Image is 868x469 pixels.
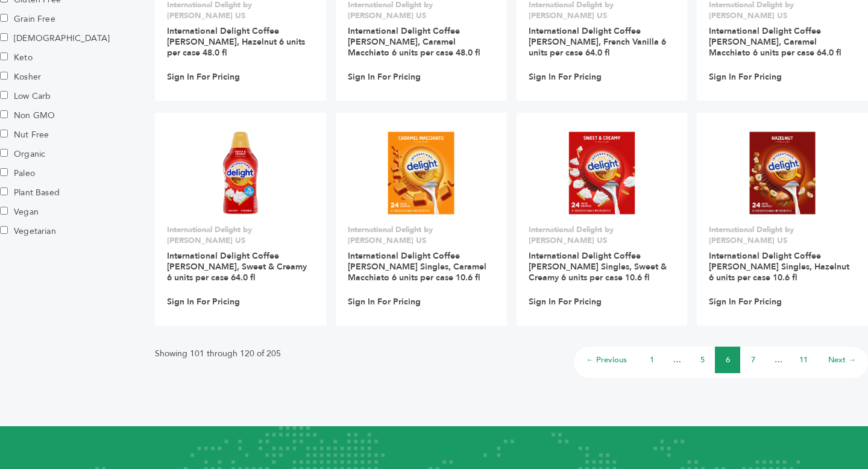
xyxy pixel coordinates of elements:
a: Sign In For Pricing [348,297,421,307]
a: International Delight Coffee [PERSON_NAME], Caramel Macchiato 6 units per case 64.0 fl [709,25,841,58]
a: 6 [726,354,730,365]
a: International Delight Coffee [PERSON_NAME] Singles, Hazelnut 6 units per case 10.6 fl [709,250,849,283]
li: … [664,347,690,373]
p: Showing 101 through 120 of 205 [155,347,281,361]
a: International Delight Coffee [PERSON_NAME], Sweet & Creamy 6 units per case 64.0 fl [167,250,307,283]
a: Sign In For Pricing [529,297,602,307]
a: International Delight Coffee [PERSON_NAME], Caramel Macchiato 6 units per case 48.0 fl [348,25,480,58]
p: International Delight by [PERSON_NAME] US [167,224,314,246]
img: International Delight Coffee Creamer Singles, Caramel Macchiato 6 units per case 10.6 fl [377,130,465,217]
a: 11 [799,354,808,365]
img: International Delight Coffee Creamer Singles, Hazelnut 6 units per case 10.6 fl [739,130,826,217]
p: International Delight by [PERSON_NAME] US [348,224,495,246]
a: International Delight Coffee [PERSON_NAME] Singles, Caramel Macchiato 6 units per case 10.6 fl [348,250,486,283]
a: Sign In For Pricing [709,297,782,307]
a: 5 [700,354,705,365]
a: 1 [650,354,654,365]
p: International Delight by [PERSON_NAME] US [529,224,676,246]
a: Sign In For Pricing [529,72,602,83]
a: 7 [751,354,755,365]
li: … [766,347,791,373]
a: International Delight Coffee [PERSON_NAME] Singles, Sweet & Creamy 6 units per case 10.6 fl [529,250,667,283]
a: Sign In For Pricing [167,72,240,83]
a: International Delight Coffee [PERSON_NAME], Hazelnut 6 units per case 48.0 fl [167,25,305,58]
img: International Delight Coffee Creamer Singles, Sweet & Creamy 6 units per case 10.6 fl [558,130,646,217]
a: Sign In For Pricing [348,72,421,83]
a: Sign In For Pricing [709,72,782,83]
p: International Delight by [PERSON_NAME] US [709,224,856,246]
a: Next → [828,354,856,365]
a: Sign In For Pricing [167,297,240,307]
a: International Delight Coffee [PERSON_NAME], French Vanilla 6 units per case 64.0 fl [529,25,666,58]
img: International Delight Coffee Creamer, Sweet & Creamy 6 units per case 64.0 fl [197,130,285,217]
a: ← Previous [586,354,627,365]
